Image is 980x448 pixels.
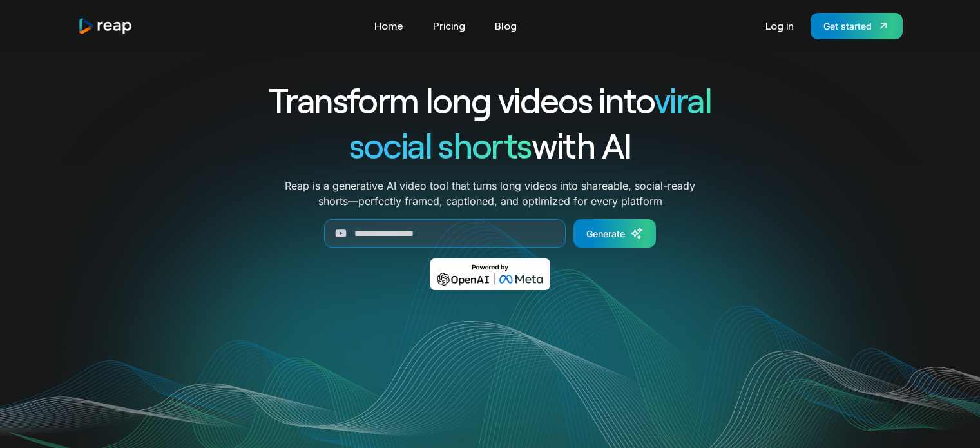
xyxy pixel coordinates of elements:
[430,258,550,290] img: Powered by OpenAI & Meta
[285,178,695,209] p: Reap is a generative AI video tool that turns long videos into shareable, social-ready shorts—per...
[222,122,758,168] h1: with AI
[222,77,758,122] h1: Transform long videos into
[488,15,523,36] a: Blog
[368,15,410,36] a: Home
[349,124,532,166] span: social shorts
[573,219,656,248] a: Generate
[811,13,903,39] a: Get started
[759,15,800,36] a: Log in
[222,219,758,248] form: Generate Form
[427,15,472,36] a: Pricing
[78,17,133,35] a: home
[586,227,625,240] div: Generate
[654,79,711,121] span: viral
[823,19,872,33] div: Get started
[78,17,133,35] img: reap logo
